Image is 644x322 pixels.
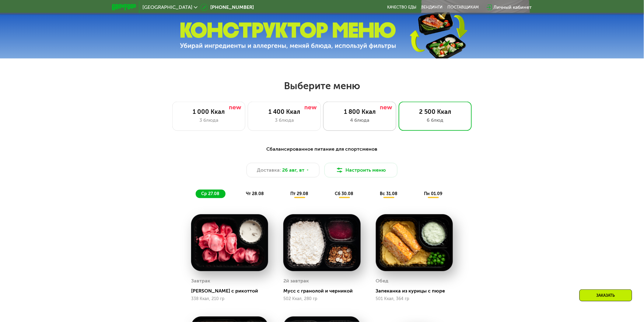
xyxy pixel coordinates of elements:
[376,276,389,285] div: Обед
[246,191,264,196] span: чт 28.08
[330,108,390,115] div: 1 800 Ккал
[254,117,314,124] div: 3 блюда
[191,296,268,301] div: 338 Ккал, 210 гр
[254,108,314,115] div: 1 400 Ккал
[201,4,254,11] a: [PHONE_NUMBER]
[179,117,239,124] div: 3 блюда
[330,117,390,124] div: 4 блюда
[191,276,210,285] div: Завтрак
[257,166,281,174] span: Доставка:
[290,191,308,196] span: пт 29.08
[283,288,365,294] div: Мусс с гранолой и черникой
[405,117,465,124] div: 6 блюд
[324,163,397,177] button: Настроить меню
[380,191,397,196] span: вс 31.08
[142,5,192,10] span: [GEOGRAPHIC_DATA]
[421,5,443,10] a: Вендинги
[282,166,305,174] span: 26 авг, вт
[179,108,239,115] div: 1 000 Ккал
[387,5,416,10] a: Качество еды
[579,289,632,301] div: Заказать
[19,80,625,92] h2: Выберите меню
[201,191,219,196] span: ср 27.08
[376,296,453,301] div: 501 Ккал, 364 гр
[283,296,360,301] div: 502 Ккал, 280 гр
[191,288,273,294] div: [PERSON_NAME] с рикоттой
[142,145,502,153] div: Сбалансированное питание для спортсменов
[283,276,309,285] div: 2й завтрак
[335,191,353,196] span: сб 30.08
[424,191,442,196] span: пн 01.09
[494,4,532,11] div: Личный кабинет
[376,288,458,294] div: Запеканка из курицы с пюре
[447,5,479,10] div: поставщикам
[405,108,465,115] div: 2 500 Ккал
